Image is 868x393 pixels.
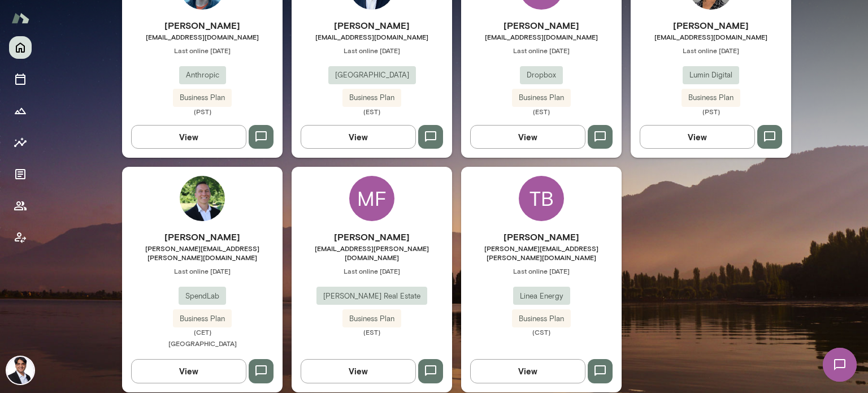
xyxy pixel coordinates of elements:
span: [GEOGRAPHIC_DATA] [168,339,237,347]
span: (PST) [122,107,283,116]
span: SpendLab [179,291,226,302]
span: Business Plan [342,92,401,103]
span: Last online [DATE] [122,266,283,275]
h6: [PERSON_NAME] [631,19,791,32]
button: View [470,359,585,383]
span: (EST) [461,107,622,116]
span: Dropbox [520,70,563,81]
button: Sessions [9,68,32,90]
span: [PERSON_NAME][EMAIL_ADDRESS][PERSON_NAME][DOMAIN_NAME] [461,244,622,262]
span: Business Plan [682,92,740,103]
span: Last online [DATE] [631,46,791,55]
span: [PERSON_NAME][EMAIL_ADDRESS][PERSON_NAME][DOMAIN_NAME] [122,244,283,262]
button: Home [9,36,32,59]
span: Last online [DATE] [461,266,622,275]
span: [GEOGRAPHIC_DATA] [328,70,416,81]
span: Last online [DATE] [122,46,283,55]
span: Last online [DATE] [292,46,452,55]
span: (CET) [122,327,283,336]
img: Raj Manghani [7,357,34,384]
span: (PST) [631,107,791,116]
span: [PERSON_NAME] Real Estate [316,291,427,302]
h6: [PERSON_NAME] [122,230,283,244]
img: Stefan Berentsen [180,176,225,221]
h6: [PERSON_NAME] [461,230,622,244]
h6: [PERSON_NAME] [292,230,452,244]
span: Lumin Digital [683,70,739,81]
h6: [PERSON_NAME] [461,19,622,32]
span: Business Plan [173,92,232,103]
span: [EMAIL_ADDRESS][DOMAIN_NAME] [292,32,452,41]
button: View [131,359,246,383]
span: [EMAIL_ADDRESS][PERSON_NAME][DOMAIN_NAME] [292,244,452,262]
button: View [301,125,416,149]
button: Insights [9,131,32,154]
button: View [131,125,246,149]
h6: [PERSON_NAME] [292,19,452,32]
span: (CST) [461,327,622,336]
div: MF [349,176,394,221]
span: [EMAIL_ADDRESS][DOMAIN_NAME] [631,32,791,41]
button: Client app [9,226,32,249]
h6: [PERSON_NAME] [122,19,283,32]
button: Members [9,195,32,217]
span: Last online [DATE] [461,46,622,55]
div: TB [519,176,564,221]
span: Linea Energy [513,291,570,302]
button: View [640,125,755,149]
span: Business Plan [342,313,401,325]
span: (EST) [292,327,452,336]
button: View [470,125,585,149]
button: Documents [9,163,32,185]
button: View [301,359,416,383]
span: Business Plan [512,313,571,325]
span: Business Plan [512,92,571,103]
span: Anthropic [179,70,226,81]
button: Growth Plan [9,100,32,122]
span: Last online [DATE] [292,266,452,275]
span: [EMAIL_ADDRESS][DOMAIN_NAME] [461,32,622,41]
span: Business Plan [173,313,232,325]
span: (EST) [292,107,452,116]
img: Mento [11,7,29,29]
span: [EMAIL_ADDRESS][DOMAIN_NAME] [122,32,283,41]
